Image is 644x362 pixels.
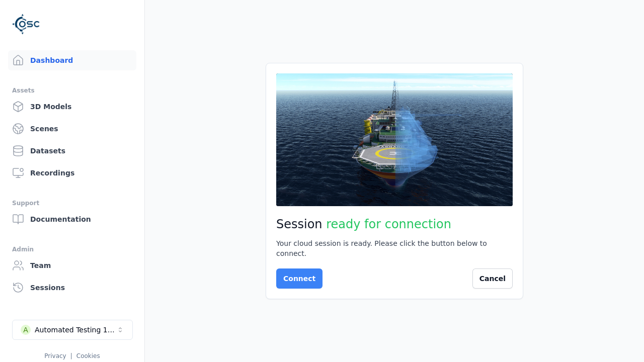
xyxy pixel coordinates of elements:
[21,325,31,335] div: A
[8,97,136,117] a: 3D Models
[8,209,136,229] a: Documentation
[12,84,132,97] div: Assets
[276,216,513,232] h2: Session
[326,217,451,231] span: ready for connection
[472,268,513,289] button: Cancel
[35,325,116,335] div: Automated Testing 1 - Playwright
[12,197,132,209] div: Support
[70,352,72,359] span: |
[276,238,513,258] div: Your cloud session is ready. Please click the button below to connect.
[8,50,136,70] a: Dashboard
[8,141,136,161] a: Datasets
[12,320,133,340] button: Select a workspace
[8,278,136,298] a: Sessions
[12,243,132,255] div: Admin
[8,255,136,276] a: Team
[76,352,100,359] a: Cookies
[12,10,40,38] img: Logo
[44,352,66,359] a: Privacy
[276,268,323,289] button: Connect
[8,163,136,183] a: Recordings
[8,119,136,139] a: Scenes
